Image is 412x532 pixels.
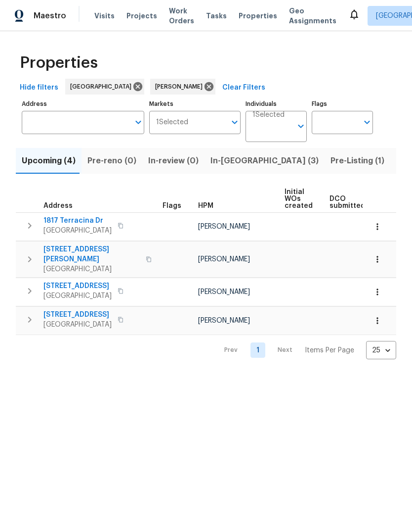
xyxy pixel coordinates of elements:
[294,119,308,133] button: Open
[222,82,265,94] span: Clear Filters
[87,154,136,168] span: Pre-reno (0)
[43,264,140,274] span: [GEOGRAPHIC_DATA]
[155,82,206,92] span: [PERSON_NAME]
[228,115,242,129] button: Open
[22,101,144,107] label: Address
[289,6,336,26] span: Geo Assignments
[210,154,319,168] span: In-[GEOGRAPHIC_DATA] (3)
[22,154,76,168] span: Upcoming (4)
[131,115,145,129] button: Open
[366,338,396,363] div: 25
[285,189,313,209] span: Initial WOs created
[330,154,384,168] span: Pre-Listing (1)
[43,310,112,320] span: [STREET_ADDRESS]
[239,11,277,21] span: Properties
[198,289,250,295] span: [PERSON_NAME]
[252,111,285,119] span: 1 Selected
[149,101,241,107] label: Markets
[215,341,396,359] nav: Pagination Navigation
[312,101,373,107] label: Flags
[70,82,135,92] span: [GEOGRAPHIC_DATA]
[198,223,250,230] span: [PERSON_NAME]
[148,154,199,168] span: In-review (0)
[16,79,62,97] button: Hide filters
[206,12,227,19] span: Tasks
[43,244,140,264] span: [STREET_ADDRESS][PERSON_NAME]
[65,79,144,95] div: [GEOGRAPHIC_DATA]
[43,281,112,291] span: [STREET_ADDRESS]
[94,11,115,21] span: Visits
[198,256,250,263] span: [PERSON_NAME]
[163,202,181,209] span: Flags
[156,118,188,127] span: 1 Selected
[34,11,66,21] span: Maestro
[360,115,374,129] button: Open
[43,320,112,330] span: [GEOGRAPHIC_DATA]
[250,342,265,358] a: Goto page 1
[150,79,215,95] div: [PERSON_NAME]
[126,11,157,21] span: Projects
[43,216,112,226] span: 1817 Terracina Dr
[198,317,250,324] span: [PERSON_NAME]
[198,202,213,209] span: HPM
[246,101,307,107] label: Individuals
[43,202,73,209] span: Address
[20,82,58,94] span: Hide filters
[43,291,112,301] span: [GEOGRAPHIC_DATA]
[43,226,112,236] span: [GEOGRAPHIC_DATA]
[330,195,365,209] span: DCO submitted
[218,79,269,97] button: Clear Filters
[20,58,98,68] span: Properties
[305,345,354,355] p: Items Per Page
[169,6,194,26] span: Work Orders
